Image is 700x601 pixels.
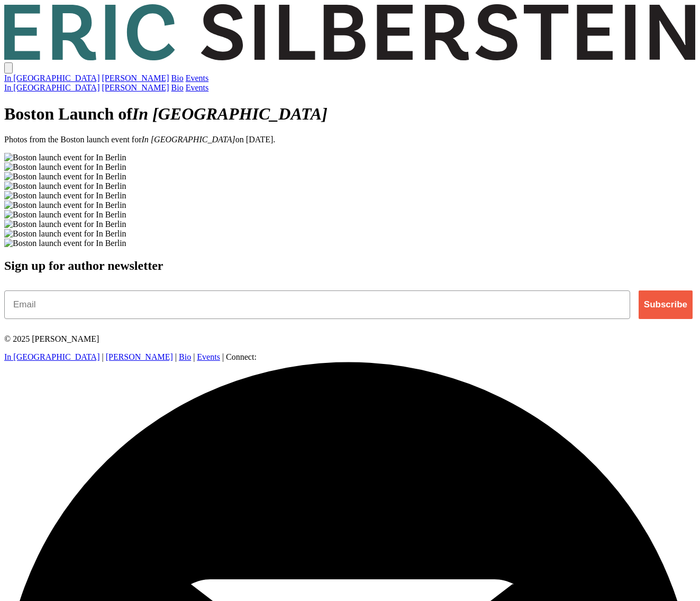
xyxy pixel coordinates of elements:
p: © 2025 [PERSON_NAME] [4,334,696,344]
a: Bio [171,74,184,83]
img: Boston launch event for In Berlin [4,201,126,210]
em: In [GEOGRAPHIC_DATA] [142,135,235,144]
h1: Boston Launch of [4,104,696,124]
p: Photos from the Boston launch event for on [DATE]. [4,135,696,144]
img: Boston launch event for In Berlin [4,239,126,248]
img: Boston launch event for In Berlin [4,220,126,229]
img: Boston launch event for In Berlin [4,153,126,162]
span: Connect: [226,352,257,361]
span: | [222,352,224,361]
h2: Sign up for author newsletter [4,259,696,273]
em: In [GEOGRAPHIC_DATA] [132,104,328,123]
a: In [GEOGRAPHIC_DATA] [4,83,99,92]
a: [PERSON_NAME] [102,83,169,92]
a: Events [186,83,209,92]
input: Email [4,290,630,319]
a: Bio [171,83,184,92]
a: [PERSON_NAME] [106,352,173,361]
a: Events [197,352,220,361]
span: | [193,352,195,361]
span: | [102,352,103,361]
img: Boston launch event for In Berlin [4,181,126,191]
a: Bio [179,352,191,361]
img: Boston launch event for In Berlin [4,172,126,181]
a: In [GEOGRAPHIC_DATA] [4,74,99,83]
img: Boston launch event for In Berlin [4,229,126,239]
button: Subscribe [639,290,693,319]
img: Boston launch event for In Berlin [4,210,126,220]
img: Boston launch event for In Berlin [4,191,126,201]
a: [PERSON_NAME] [102,74,169,83]
a: Events [186,74,209,83]
span: | [175,352,177,361]
img: Boston launch event for In Berlin [4,162,126,172]
a: In [GEOGRAPHIC_DATA] [4,352,99,361]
